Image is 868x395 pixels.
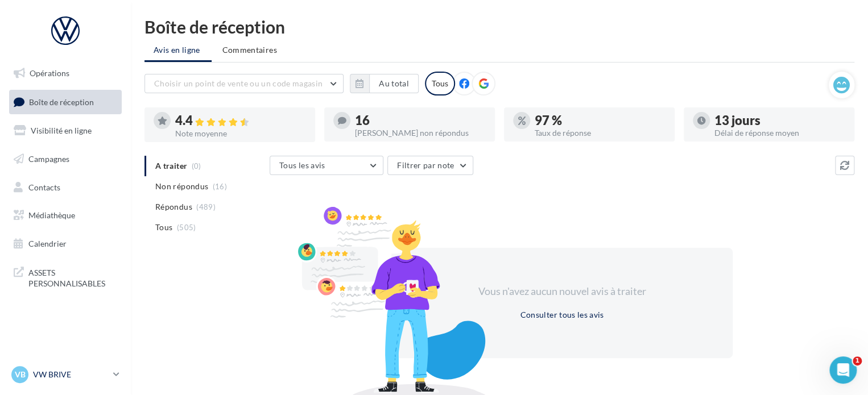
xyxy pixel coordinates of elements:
[279,160,325,170] span: Tous les avis
[7,176,124,199] a: Contacts
[175,114,306,127] div: 4.4
[196,202,216,211] span: (489)
[853,356,862,365] span: 1
[7,260,124,294] a: ASSETS PERSONNALISABLES
[7,203,124,227] a: Médiathèque
[144,18,854,35] div: Boîte de réception
[177,223,196,232] span: (505)
[829,356,857,384] iframe: Intercom live chat
[9,364,122,385] a: VB VW BRIVE
[535,114,666,127] div: 97 %
[515,308,608,322] button: Consulter tous les avis
[464,284,660,299] div: Vous n'avez aucun nouvel avis à traiter
[154,78,323,88] span: Choisir un point de vente ou un code magasin
[535,129,666,137] div: Taux de réponse
[350,74,419,93] button: Au total
[33,369,109,380] p: VW BRIVE
[28,154,69,164] span: Campagnes
[7,61,124,85] a: Opérations
[714,114,845,127] div: 13 jours
[213,182,227,191] span: (16)
[144,74,344,93] button: Choisir un point de vente ou un code magasin
[30,68,69,78] span: Opérations
[7,90,124,114] a: Boîte de réception
[28,265,117,289] span: ASSETS PERSONNALISABLES
[155,201,192,213] span: Répondus
[31,126,92,135] span: Visibilité en ligne
[155,222,172,233] span: Tous
[7,119,124,143] a: Visibilité en ligne
[175,130,306,138] div: Note moyenne
[28,210,75,220] span: Médiathèque
[369,74,419,93] button: Au total
[15,369,26,380] span: VB
[714,129,845,137] div: Délai de réponse moyen
[222,45,277,55] span: Commentaires
[28,182,60,192] span: Contacts
[355,114,486,127] div: 16
[355,129,486,137] div: [PERSON_NAME] non répondus
[270,156,383,175] button: Tous les avis
[7,147,124,171] a: Campagnes
[387,156,473,175] button: Filtrer par note
[29,97,94,106] span: Boîte de réception
[28,239,67,248] span: Calendrier
[7,232,124,256] a: Calendrier
[155,181,208,192] span: Non répondus
[425,72,455,95] div: Tous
